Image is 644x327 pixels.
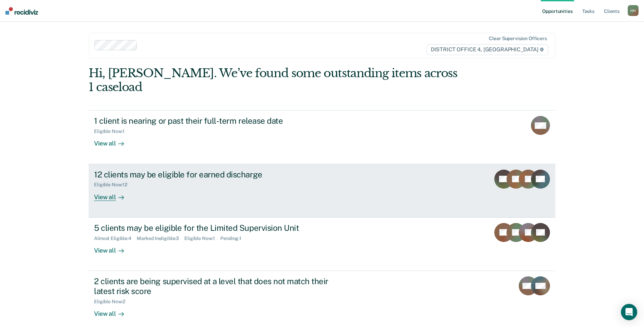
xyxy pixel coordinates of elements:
div: Eligible Now : 1 [94,128,130,134]
div: 1 client is nearing or past their full-term release date [94,116,332,126]
div: View all [94,134,132,148]
div: Eligible Now : 12 [94,182,133,188]
a: 12 clients may be eligible for earned dischargeEligible Now:12View all [89,164,555,218]
div: Hi, [PERSON_NAME]. We’ve found some outstanding items across 1 caseload [89,66,462,94]
div: View all [94,188,132,201]
div: Almost Eligible : 4 [94,236,137,241]
a: 1 client is nearing or past their full-term release dateEligible Now:1View all [89,110,555,164]
div: View all [94,241,132,254]
div: Open Intercom Messenger [621,304,637,320]
div: Eligible Now : 2 [94,299,131,305]
div: Marked Ineligible : 3 [137,236,184,241]
span: DISTRICT OFFICE 4, [GEOGRAPHIC_DATA] [426,44,548,55]
div: Eligible Now : 1 [184,236,220,241]
div: View all [94,304,132,317]
div: H H [628,5,639,16]
img: Recidiviz [5,7,38,15]
div: 12 clients may be eligible for earned discharge [94,170,332,179]
div: Clear supervision officers [489,36,547,41]
div: Pending : 1 [220,236,247,241]
div: 5 clients may be eligible for the Limited Supervision Unit [94,223,332,233]
a: 5 clients may be eligible for the Limited Supervision UnitAlmost Eligible:4Marked Ineligible:3Eli... [89,218,555,271]
div: 2 clients are being supervised at a level that does not match their latest risk score [94,276,332,296]
button: HH [628,5,639,16]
